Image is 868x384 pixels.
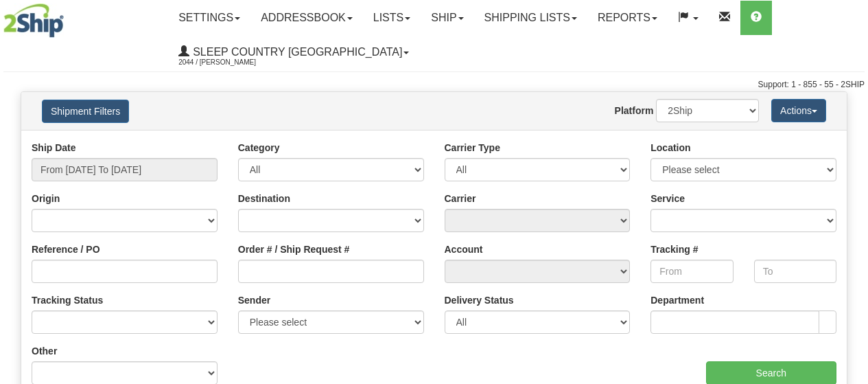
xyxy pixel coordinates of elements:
label: Ship Date [32,141,76,155]
iframe: chat widget [836,122,867,262]
label: Origin [32,192,60,205]
div: Support: 1 - 855 - 55 - 2SHIP [3,79,865,91]
label: Reference / PO [32,242,100,256]
label: Order # / Ship Request # [238,242,350,256]
a: Shipping lists [474,1,587,35]
img: logo2044.jpg [3,3,64,38]
label: Carrier [445,192,476,205]
button: Shipment Filters [42,100,129,123]
span: 2044 / [PERSON_NAME] [178,56,281,69]
label: Account [445,242,483,256]
input: To [754,260,836,283]
label: Other [32,344,57,358]
a: Settings [168,1,250,35]
a: Reports [587,1,668,35]
label: Destination [238,192,290,205]
label: Department [650,293,704,307]
a: Lists [363,1,421,35]
label: Carrier Type [445,141,500,155]
label: Tracking Status [32,293,103,307]
button: Actions [771,99,826,122]
span: Sleep Country [GEOGRAPHIC_DATA] [189,46,402,58]
label: Platform [615,104,654,117]
label: Category [238,141,280,155]
label: Sender [238,293,270,307]
a: Sleep Country [GEOGRAPHIC_DATA] 2044 / [PERSON_NAME] [168,35,419,69]
label: Location [650,141,690,155]
label: Delivery Status [445,293,514,307]
label: Service [650,192,685,205]
label: Tracking # [650,242,698,256]
a: Ship [421,1,473,35]
a: Addressbook [250,1,363,35]
input: From [650,260,733,283]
